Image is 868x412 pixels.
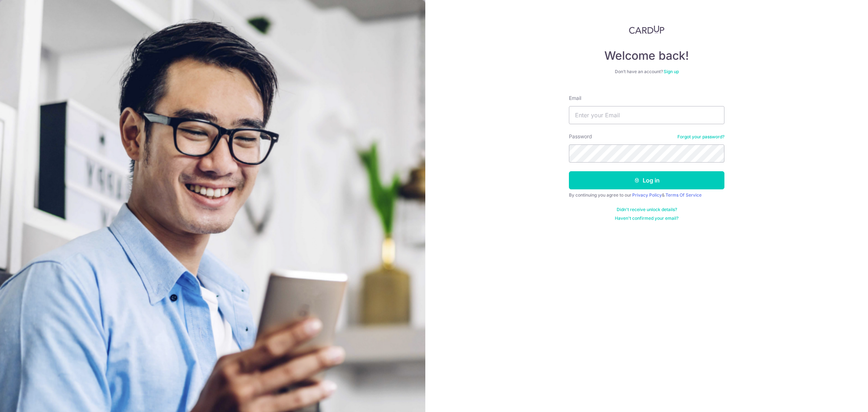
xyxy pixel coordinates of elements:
[569,49,724,63] h4: Welcome back!
[665,192,702,198] a: Terms Of Service
[617,207,677,213] a: Didn't receive unlock details?
[569,69,724,75] div: Don’t have an account?
[615,215,678,221] a: Haven't confirmed your email?
[569,106,724,124] input: Enter your Email
[569,94,581,102] label: Email
[569,133,592,140] label: Password
[632,192,662,198] a: Privacy Policy
[569,171,724,189] button: Log in
[664,69,679,74] a: Sign up
[677,134,724,140] a: Forgot your password?
[569,192,724,198] div: By continuing you agree to our &
[629,25,664,34] img: CardUp Logo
